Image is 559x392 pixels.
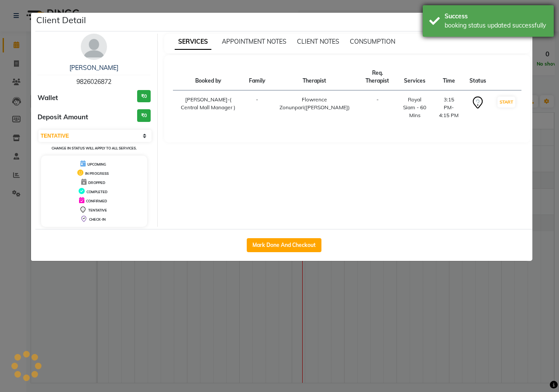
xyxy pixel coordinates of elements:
img: avatar [81,34,107,60]
a: [PERSON_NAME] [69,64,118,72]
span: IN PROGRESS [85,171,109,176]
span: SERVICES [175,34,211,50]
h3: ₹0 [137,109,151,122]
span: Deposit Amount [38,112,88,122]
th: Time [434,64,464,90]
span: TENTATIVE [88,208,107,212]
th: Status [464,64,491,90]
span: 9826026872 [76,78,111,86]
span: Wallet [38,93,58,103]
span: COMPLETED [86,190,107,194]
span: CONFIRMED [86,199,107,203]
th: Therapist [271,64,359,90]
span: Flowrence Zonunpari([PERSON_NAME]) [279,96,350,111]
th: Req. Therapist [359,64,396,90]
td: - [244,90,271,125]
span: CLIENT NOTES [297,38,339,45]
div: Success [445,12,547,21]
span: APPOINTMENT NOTES [222,38,286,45]
td: 3:15 PM-4:15 PM [434,90,464,125]
span: CONSUMPTION [350,38,395,45]
span: UPCOMING [87,162,106,167]
button: Mark Done And Checkout [247,238,321,252]
div: Royal Siam - 60 Mins [401,96,428,119]
small: Change in status will apply to all services. [52,146,137,150]
td: [PERSON_NAME]-( Central Mall Manager ) [173,90,244,125]
div: booking status updated successfully [445,21,547,30]
th: Family [244,64,271,90]
th: Booked by [173,64,244,90]
h3: ₹0 [137,90,151,103]
button: START [497,97,515,108]
td: - [359,90,396,125]
span: CHECK-IN [89,217,106,222]
h5: Client Detail [36,14,86,27]
span: DROPPED [88,180,105,185]
th: Services [396,64,434,90]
